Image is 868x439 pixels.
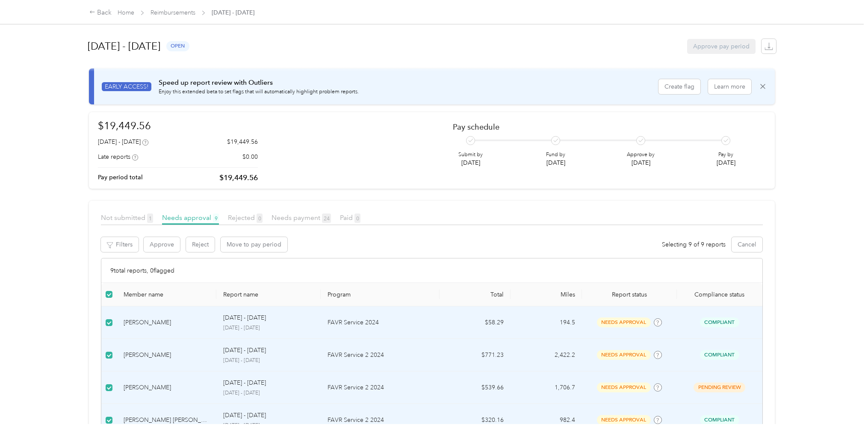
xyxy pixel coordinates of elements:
[453,122,751,131] h2: Pay schedule
[98,173,143,182] p: Pay period total
[223,357,314,365] p: [DATE] - [DATE]
[700,350,739,360] span: Compliant
[213,214,219,223] span: 9
[242,152,258,161] p: $0.00
[101,258,762,283] div: 9 total reports, 0 flagged
[820,391,868,439] iframe: Everlance-gr Chat Button Frame
[159,88,359,96] p: Enjoy this extended beta to set flags that will automatically highlight problem reports.
[694,383,745,392] span: pending review
[186,237,215,252] button: Reject
[257,214,263,223] span: 0
[101,237,139,252] button: Filters
[223,411,266,420] p: [DATE] - [DATE]
[354,214,360,223] span: 0
[223,313,266,323] p: [DATE] - [DATE]
[517,291,575,298] div: Miles
[151,9,195,16] a: Reimbursements
[597,383,651,392] span: needs approval
[597,415,651,425] span: needs approval
[321,339,440,371] td: FAVR Service 2 2024
[717,158,735,167] p: [DATE]
[440,404,511,436] td: $320.16
[340,214,360,222] span: Paid
[98,152,138,161] div: Late reports
[684,291,756,298] span: Compliance status
[216,283,321,306] th: Report name
[162,214,219,222] span: Needs approval
[228,214,263,222] span: Rejected
[321,283,440,306] th: Program
[321,371,440,404] td: FAVR Service 2 2024
[219,172,258,183] p: $19,449.56
[627,158,655,167] p: [DATE]
[328,383,433,392] p: FAVR Service 2 2024
[511,371,582,404] td: 1,706.7
[328,318,433,327] p: FAVR Service 2024
[708,79,751,94] button: Learn more
[627,151,655,159] p: Approve by
[662,240,726,249] span: Selecting 9 of 9 reports
[98,118,258,133] h1: $19,449.56
[700,317,739,327] span: Compliant
[511,306,582,339] td: 194.5
[440,339,511,371] td: $771.23
[118,9,134,16] a: Home
[221,237,287,252] button: Move to pay period
[124,383,210,392] div: [PERSON_NAME]
[328,350,433,360] p: FAVR Service 2 2024
[227,137,258,146] p: $19,449.56
[589,291,670,298] span: Report status
[124,318,210,327] div: [PERSON_NAME]
[321,404,440,436] td: FAVR Service 2 2024
[124,415,210,425] div: [PERSON_NAME] [PERSON_NAME]
[124,291,210,298] div: Member name
[101,214,153,222] span: Not submitted
[223,378,266,388] p: [DATE] - [DATE]
[700,415,739,425] span: Compliant
[597,350,651,360] span: needs approval
[89,8,112,18] div: Back
[212,8,254,17] span: [DATE] - [DATE]
[223,422,314,430] p: [DATE] - [DATE]
[272,214,331,222] span: Needs payment
[117,283,216,306] th: Member name
[546,151,565,159] p: Fund by
[440,371,511,404] td: $539.66
[166,41,189,51] span: open
[98,137,148,146] div: [DATE] - [DATE]
[88,36,160,56] h1: [DATE] - [DATE]
[328,415,433,425] p: FAVR Service 2 2024
[147,214,153,223] span: 1
[144,237,180,252] button: Approve
[546,158,565,167] p: [DATE]
[223,324,314,332] p: [DATE] - [DATE]
[321,306,440,339] td: FAVR Service 2024
[446,291,504,298] div: Total
[511,404,582,436] td: 982.4
[511,339,582,371] td: 2,422.2
[658,79,700,94] button: Create flag
[223,389,314,397] p: [DATE] - [DATE]
[159,77,359,88] p: Speed up report review with Outliers
[223,346,266,355] p: [DATE] - [DATE]
[458,151,483,159] p: Submit by
[124,350,210,360] div: [PERSON_NAME]
[717,151,735,159] p: Pay by
[597,317,651,327] span: needs approval
[102,82,151,91] span: EARLY ACCESS!
[440,306,511,339] td: $58.29
[458,158,483,167] p: [DATE]
[732,237,762,252] button: Cancel
[322,214,331,223] span: 24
